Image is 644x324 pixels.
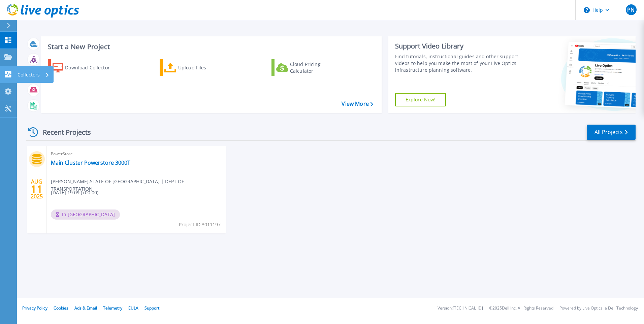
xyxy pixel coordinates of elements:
div: AUG 2025 [30,177,43,201]
a: EULA [128,305,138,311]
span: PowerStore [51,150,222,158]
li: Version: [TECHNICAL_ID] [438,306,483,311]
span: [DATE] 19:09 (+00:00) [51,189,98,196]
li: Powered by Live Optics, a Dell Technology [559,306,638,311]
a: Explore Now! [395,93,446,106]
a: Main Cluster Powerstore 3000T [51,159,130,166]
a: Cloud Pricing Calculator [271,59,347,76]
span: PN [627,7,635,12]
a: All Projects [587,125,636,140]
div: Upload Files [178,61,232,74]
a: Privacy Policy [22,305,47,311]
div: Recent Projects [26,124,100,140]
span: Project ID: 3011197 [179,221,221,228]
h3: Start a New Project [48,43,373,51]
a: Download Collector [48,59,123,76]
span: In [GEOGRAPHIC_DATA] [51,209,120,220]
p: Collectors [18,66,40,84]
div: Support Video Library [395,42,521,51]
a: Support [144,305,159,311]
div: Download Collector [65,61,119,74]
a: Upload Files [160,59,235,76]
a: Telemetry [103,305,122,311]
a: Ads & Email [74,305,97,311]
div: Find tutorials, instructional guides and other support videos to help you make the most of your L... [395,53,521,73]
span: [PERSON_NAME] , STATE OF [GEOGRAPHIC_DATA] | DEPT OF TRANSPORTATION [51,178,226,193]
li: © 2025 Dell Inc. All Rights Reserved [489,306,553,311]
a: View More [342,101,373,107]
div: Cloud Pricing Calculator [290,61,344,74]
span: 11 [31,186,43,192]
a: Cookies [54,305,68,311]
